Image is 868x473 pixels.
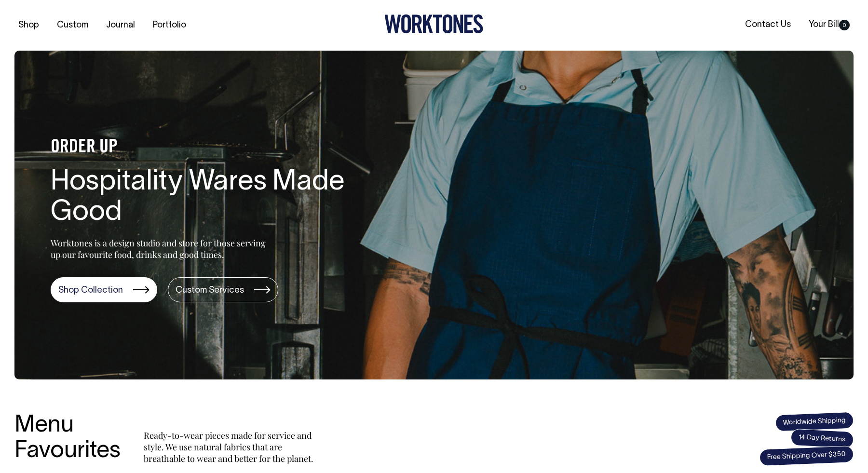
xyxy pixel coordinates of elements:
a: Shop Collection [51,277,157,302]
a: Custom Services [168,277,278,302]
span: Free Shipping Over $350 [759,446,854,466]
a: Shop [14,17,43,33]
a: Portfolio [149,17,190,33]
span: Worldwide Shipping [775,411,854,432]
a: Journal [102,17,139,33]
p: Worktones is a design studio and store for those serving up our favourite food, drinks and good t... [51,237,270,260]
a: Your Bill0 [805,17,854,33]
a: Custom [53,17,92,33]
h3: Menu Favourites [14,413,121,464]
span: 14 Day Returns [790,429,854,449]
h4: ORDER UP [51,137,359,158]
h1: Hospitality Wares Made Good [51,167,359,229]
a: Contact Us [741,17,795,33]
span: 0 [839,20,850,30]
p: Ready-to-wear pieces made for service and style. We use natural fabrics that are breathable to we... [144,430,317,464]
